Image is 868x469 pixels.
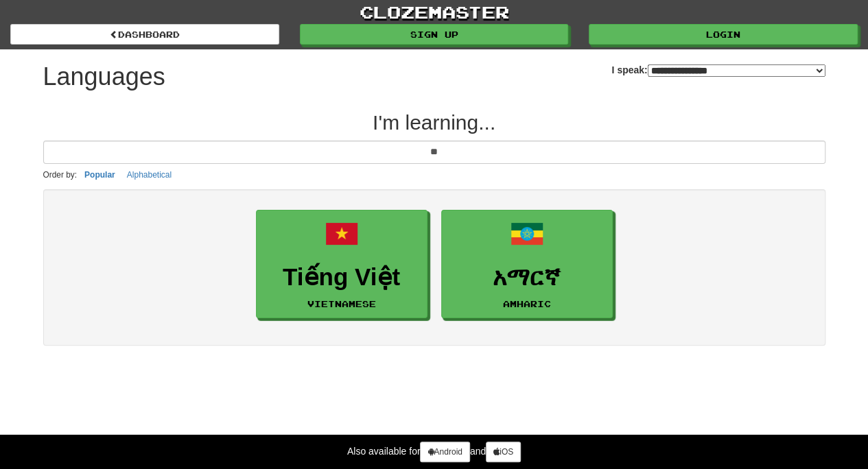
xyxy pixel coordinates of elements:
a: Android [420,442,469,462]
small: Amharic [503,299,551,309]
h2: I'm learning... [43,111,825,134]
a: Login [589,24,858,45]
label: I speak: [611,63,825,77]
a: Tiếng ViệtVietnamese [256,210,427,319]
h1: Languages [43,63,165,91]
small: Order by: [43,170,78,180]
h3: አማርኛ [449,264,605,291]
a: iOS [486,442,521,462]
small: Vietnamese [307,299,376,309]
button: Alphabetical [123,167,176,182]
a: Sign up [300,24,569,45]
a: አማርኛAmharic [441,210,613,319]
button: Popular [80,167,119,182]
select: I speak: [648,64,825,77]
h3: Tiếng Việt [263,264,420,291]
a: dashboard [10,24,279,45]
